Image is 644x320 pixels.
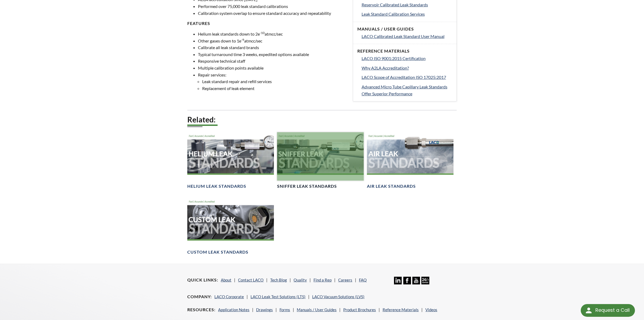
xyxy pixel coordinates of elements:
[367,132,454,189] a: Air Leak Standards headerAir Leak Standards
[260,31,265,35] sup: -10
[187,115,457,125] h2: Related:
[421,277,429,284] img: 24/7 Support Icon
[198,3,346,10] li: Performed over 75,000 leak standard calibrations
[198,44,346,51] li: Calibrate all leak standard brands
[313,278,332,282] a: Find a Rep
[357,48,452,54] h4: Reference Materials
[214,294,244,299] a: LACO Corporate
[297,307,337,312] a: Manuals / User Guides
[198,51,346,58] li: Typical turnaround time 3 weeks, expedited options available
[198,31,346,37] li: Helium leak standards down to 2e atmcc/sec
[277,184,337,189] h4: Sniffer Leak Standards
[187,249,248,255] h4: Custom Leak Standards
[362,2,428,7] span: Reservoir Calibrated Leak Standards
[338,278,352,282] a: Careers
[187,132,274,189] a: Helium Leak Standards headerHelium Leak Standards
[362,55,452,62] a: LACO ISO 9001:2015 Certification
[241,38,244,42] sup: -9
[362,34,444,39] span: LACO Calibrated Leak Standard User Manual
[362,33,452,40] a: LACO Calibrated Leak Standard User Manual
[362,65,409,70] span: Why A2LA Accreditation?
[187,21,346,26] h4: FEATURES
[198,10,346,17] li: Calibration system overlap to ensure standard accuracy and repeatability
[294,278,307,282] a: Quality
[362,65,452,71] a: Why A2LA Accreditation?
[198,71,346,92] li: Repair services:
[362,83,452,97] a: Advanced Micro Tube Capillary Leak Standards Offer Superior Performance
[362,74,452,81] a: LACO Scope of Accreditation ISO 17025:2017
[362,11,425,16] span: Leak Standard Calibration Services
[343,307,376,312] a: Product Brochures
[202,78,346,85] li: Leak standard repair and refill services
[362,56,426,61] span: LACO ISO 9001:2015 Certification
[198,65,346,71] li: Multiple calibration points available
[383,307,419,312] a: Reference Materials
[198,58,346,65] li: Responsive technical staff
[362,11,452,18] a: Leak Standard Calibration Services
[251,294,306,299] a: LACO Leak Test Solutions (LTS)
[595,304,630,316] div: Request a Call
[221,278,231,282] a: About
[270,278,287,282] a: Tech Blog
[198,37,346,44] li: Other gases down to 1e atmcc/sec
[187,277,218,283] h4: Quick Links
[279,307,290,312] a: Forms
[202,85,346,92] li: Replacement of leak element
[277,132,364,189] a: Sniffer Leak Standards headerSniffer Leak Standards
[362,84,447,96] span: Advanced Micro Tube Capillary Leak Standards Offer Superior Performance
[238,278,264,282] a: Contact LACO
[362,75,446,80] span: LACO Scope of Accreditation ISO 17025:2017
[367,184,416,189] h4: Air Leak Standards
[312,294,365,299] a: LACO Vacuum Solutions (LVS)
[581,304,635,317] div: Request a Call
[218,307,249,312] a: Application Notes
[187,294,212,300] h4: Company
[187,184,246,189] h4: Helium Leak Standards
[256,307,273,312] a: Drawings
[359,278,367,282] a: FAQ
[187,198,274,255] a: Customer Leak Standards headerCustom Leak Standards
[362,1,452,8] a: Reservoir Calibrated Leak Standards
[421,280,429,285] a: 24/7 Support
[425,307,437,312] a: Videos
[584,306,593,315] img: round button
[187,307,215,313] h4: Resources
[357,26,452,32] h4: Manuals / User Guides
